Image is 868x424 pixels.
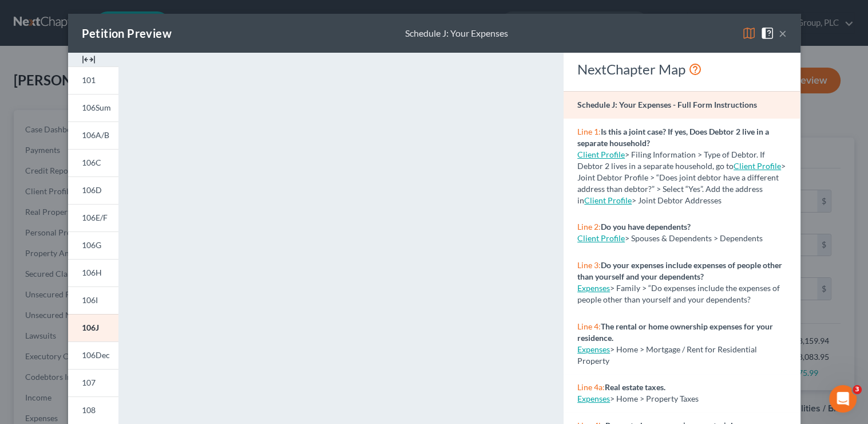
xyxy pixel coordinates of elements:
span: 101 [82,75,96,85]
a: Expenses [577,283,610,293]
a: 106H [68,259,118,286]
span: 106C [82,158,101,167]
img: help-close-5ba153eb36485ed6c1ea00a893f15db1cb9b99d6cae46e1a8edb6c62d00a1a76.svg [760,26,774,40]
strong: Schedule J: Your Expenses - Full Form Instructions [577,100,757,109]
a: 106D [68,176,118,204]
span: Line 1: [577,127,601,136]
span: Line 2: [577,222,601,231]
a: Expenses [577,394,610,403]
span: 106G [82,240,101,250]
span: 106Sum [82,103,111,112]
strong: Do your expenses include expenses of people other than yourself and your dependents? [577,260,782,281]
a: Client Profile [584,195,632,205]
span: 3 [853,385,862,394]
span: 106J [82,323,99,332]
span: Line 3: [577,260,601,270]
span: 108 [82,405,96,415]
span: > Filing Information > Type of Debtor. If Debtor 2 lives in a separate household, go to [577,150,765,171]
span: > Spouses & Dependents > Dependents [625,233,763,243]
a: Client Profile [734,161,781,171]
span: Line 4a: [577,382,605,392]
img: map-eea8200ae884c6f1103ae1953ef3d486a96c86aabb227e865a55264e3737af1f.svg [742,26,756,40]
span: 106Dec [82,350,110,360]
button: × [779,26,787,40]
strong: Is this a joint case? If yes, Does Debtor 2 live in a separate household? [577,127,769,148]
a: 107 [68,369,118,396]
iframe: Intercom live chat [829,385,857,413]
span: 106D [82,185,102,195]
a: 106E/F [68,204,118,231]
a: Client Profile [577,150,625,159]
span: > Joint Debtor Profile > “Does joint debtor have a different address than debtor?” > Select “Yes”... [577,161,786,205]
span: 106E/F [82,213,108,222]
a: 106J [68,314,118,341]
a: 106Sum [68,94,118,121]
strong: Real estate taxes. [605,382,665,392]
a: Expenses [577,344,610,354]
span: 106H [82,268,102,277]
a: 106Dec [68,341,118,369]
a: Client Profile [577,233,625,243]
strong: The rental or home ownership expenses for your residence. [577,321,773,343]
a: 106A/B [68,121,118,149]
span: > Home > Property Taxes [610,394,699,403]
span: 106A/B [82,130,109,140]
a: 101 [68,66,118,94]
span: > Joint Debtor Addresses [584,195,722,205]
a: 106G [68,231,118,259]
span: > Family > “Do expenses include the expenses of people other than yourself and your dependents? [577,283,780,304]
div: NextChapter Map [577,60,786,78]
img: expand-e0f6d898513216a626fdd78e52531dac95497ffd26381d4c15ee2fc46db09dca.svg [82,53,96,66]
a: 106C [68,149,118,176]
span: > Home > Mortgage / Rent for Residential Property [577,344,757,366]
span: 106I [82,295,98,305]
div: Petition Preview [82,25,172,41]
a: 108 [68,396,118,424]
a: 106I [68,286,118,314]
strong: Do you have dependents? [601,222,691,231]
span: Line 4: [577,321,601,331]
span: 107 [82,378,96,387]
div: Schedule J: Your Expenses [405,27,508,40]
